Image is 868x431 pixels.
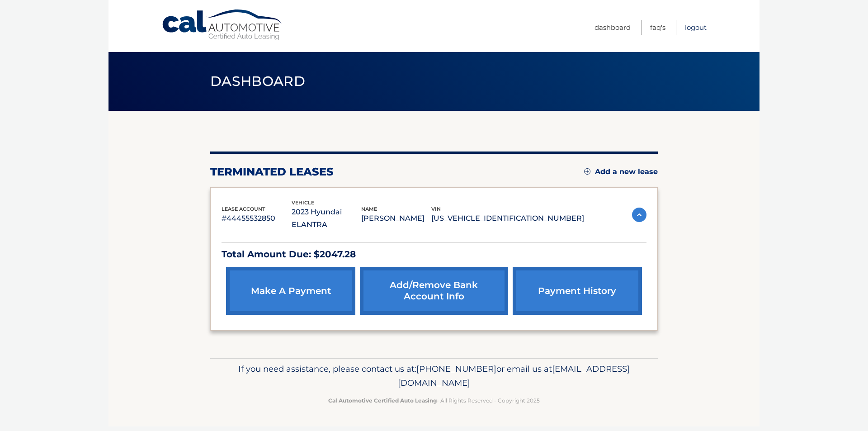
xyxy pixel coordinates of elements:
[292,206,362,231] p: 2023 Hyundai ELANTRA
[431,206,441,212] span: vin
[361,212,431,225] p: [PERSON_NAME]
[210,165,334,179] h2: terminated leases
[216,396,652,405] p: - All Rights Reserved - Copyright 2025
[328,397,437,404] strong: Cal Automotive Certified Auto Leasing
[584,167,658,176] a: Add a new lease
[292,199,314,206] span: vehicle
[632,208,646,222] img: accordion-active.svg
[594,20,631,35] a: Dashboard
[513,267,642,315] a: payment history
[360,267,508,315] a: Add/Remove bank account info
[361,206,377,212] span: name
[222,246,646,262] p: Total Amount Due: $2047.28
[222,212,292,225] p: #44455532850
[584,168,590,175] img: add.svg
[431,212,584,225] p: [US_VEHICLE_IDENTIFICATION_NUMBER]
[222,206,265,212] span: lease account
[650,20,665,35] a: FAQ's
[685,20,707,35] a: Logout
[216,362,652,391] p: If you need assistance, please contact us at: or email us at
[210,73,305,90] span: Dashboard
[226,267,355,315] a: make a payment
[416,364,496,374] span: [PHONE_NUMBER]
[161,9,283,41] a: Cal Automotive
